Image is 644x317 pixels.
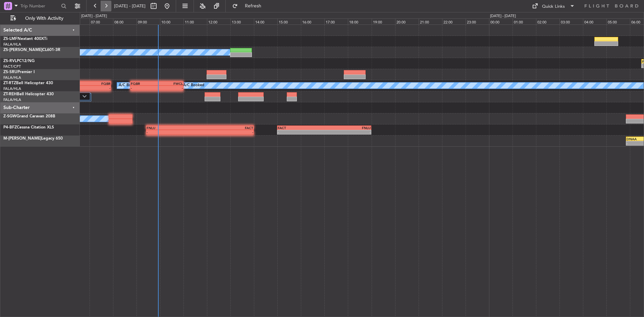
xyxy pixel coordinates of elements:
a: P4-BFZCessna Citation XLS [3,125,54,129]
a: FALA/HLA [3,86,21,91]
div: FACT [278,126,324,130]
div: FQBR [86,82,110,86]
a: ZS-RVLPC12/NG [3,59,35,63]
span: ZS-SRU [3,70,17,74]
input: Trip Number [20,1,59,11]
div: 08:00 [113,18,137,24]
div: - [278,130,324,134]
div: FACT [200,126,253,130]
div: Quick Links [542,3,565,10]
a: M-[PERSON_NAME]Legacy 650 [3,137,63,141]
div: FNLU [324,126,371,130]
div: FWCL [157,82,182,86]
span: Refresh [239,4,267,8]
div: - [147,130,200,134]
div: - [324,130,371,134]
div: FNLU [147,126,200,130]
a: Z-SGWGrand Caravan 208B [3,114,55,118]
div: 18:00 [348,18,371,24]
a: FALA/HLA [3,75,21,80]
span: M-[PERSON_NAME] [3,137,41,141]
a: FACT/CPT [3,64,21,69]
a: ZS-SRUPremier I [3,70,35,74]
span: ZS-LMF [3,37,17,41]
div: 00:00 [489,18,513,24]
div: [DATE] - [DATE] [490,13,516,19]
span: ZT-RTZ [3,81,16,85]
a: ZT-RTZBell Helicopter 430 [3,81,53,85]
div: - [157,86,182,90]
div: A/C Booked [119,81,140,91]
span: Only With Activity [17,16,71,21]
div: - [86,86,110,90]
div: 03:00 [559,18,583,24]
div: [DATE] - [DATE] [81,13,107,19]
div: - [131,86,157,90]
img: arrow-gray.svg [83,95,87,98]
div: 22:00 [442,18,466,24]
div: 11:00 [183,18,207,24]
a: FALA/HLA [3,97,21,102]
div: 10:00 [160,18,183,24]
div: 16:00 [301,18,324,24]
a: ZS-[PERSON_NAME]CL601-3R [3,48,60,52]
div: 14:00 [254,18,277,24]
div: 20:00 [395,18,419,24]
div: A/C Booked [183,81,204,91]
span: Z-SGW [3,114,16,118]
div: 12:00 [207,18,230,24]
span: ZS-RVL [3,59,17,63]
span: [DATE] - [DATE] [114,3,146,9]
button: Refresh [229,1,269,11]
button: Only With Activity [7,13,73,24]
div: FQBR [131,82,157,86]
div: 05:00 [606,18,630,24]
div: 04:00 [583,18,606,24]
div: 13:00 [230,18,254,24]
div: 07:00 [90,18,113,24]
div: 17:00 [324,18,348,24]
div: 15:00 [277,18,301,24]
div: 01:00 [513,18,536,24]
button: Quick Links [529,1,578,11]
div: 09:00 [137,18,160,24]
div: 19:00 [372,18,395,24]
div: 23:00 [466,18,489,24]
a: FALA/HLA [3,42,21,47]
span: P4-BFZ [3,125,17,129]
div: 02:00 [536,18,559,24]
span: ZT-REH [3,92,17,96]
span: ZS-[PERSON_NAME] [3,48,42,52]
div: - [200,130,253,134]
a: ZT-REHBell Helicopter 430 [3,92,54,96]
div: 21:00 [419,18,442,24]
a: ZS-LMFNextant 400XTi [3,37,47,41]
